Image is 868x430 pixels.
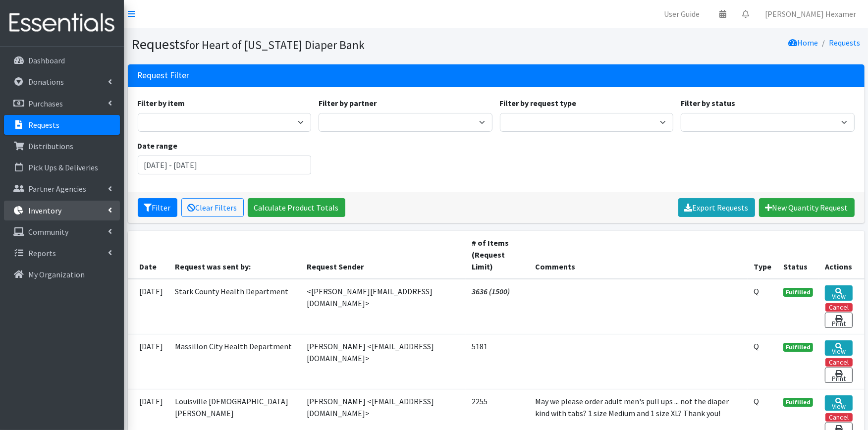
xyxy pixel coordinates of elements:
[466,279,529,334] td: 3636 (1500)
[825,395,853,411] a: View
[138,97,185,109] label: Filter by item
[138,70,190,81] h3: Request Filter
[169,334,301,389] td: Massillon City Health Department
[783,398,813,407] span: Fulfilled
[4,51,120,70] a: Dashboard
[138,140,178,152] label: Date range
[466,334,529,389] td: 5181
[529,231,748,279] th: Comments
[28,55,65,65] p: Dashboard
[500,97,577,109] label: Filter by request type
[825,368,853,383] a: Print
[4,243,120,263] a: Reports
[759,198,855,217] a: New Quantity Request
[186,38,365,52] small: for Heart of [US_STATE] Diaper Bank
[4,179,120,199] a: Partner Agencies
[4,94,120,113] a: Purchases
[128,334,169,389] td: [DATE]
[169,279,301,334] td: Stark County Health Department
[4,115,120,135] a: Requests
[681,97,735,109] label: Filter by status
[128,231,169,279] th: Date
[169,231,301,279] th: Request was sent by:
[301,279,466,334] td: <[PERSON_NAME][EMAIL_ADDRESS][DOMAIN_NAME]>
[819,231,865,279] th: Actions
[754,341,759,351] abbr: Quantity
[783,288,813,297] span: Fulfilled
[825,413,853,422] button: Cancel
[132,36,492,53] h1: Requests
[825,285,853,301] a: View
[28,77,64,87] p: Donations
[829,38,861,48] a: Requests
[4,265,120,284] a: My Organization
[748,231,777,279] th: Type
[138,156,312,174] input: January 1, 2011 - December 31, 2011
[28,227,68,237] p: Community
[28,99,63,108] p: Purchases
[319,97,377,109] label: Filter by partner
[757,4,864,24] a: [PERSON_NAME] Hexamer
[4,222,120,242] a: Community
[181,198,244,217] a: Clear Filters
[4,6,120,40] img: HumanEssentials
[28,206,61,215] p: Inventory
[138,198,177,217] button: Filter
[783,343,813,352] span: Fulfilled
[301,231,466,279] th: Request Sender
[825,313,853,328] a: Print
[28,248,56,258] p: Reports
[28,184,86,194] p: Partner Agencies
[678,198,755,217] a: Export Requests
[825,303,853,312] button: Cancel
[754,286,759,296] abbr: Quantity
[825,340,853,356] a: View
[754,396,759,406] abbr: Quantity
[28,120,59,130] p: Requests
[466,231,529,279] th: # of Items (Request Limit)
[248,198,345,217] a: Calculate Product Totals
[825,358,853,367] button: Cancel
[4,158,120,177] a: Pick Ups & Deliveries
[4,136,120,156] a: Distributions
[789,38,818,48] a: Home
[777,231,819,279] th: Status
[28,141,73,151] p: Distributions
[4,201,120,220] a: Inventory
[301,334,466,389] td: [PERSON_NAME] <[EMAIL_ADDRESS][DOMAIN_NAME]>
[28,269,85,279] p: My Organization
[4,72,120,92] a: Donations
[28,162,98,172] p: Pick Ups & Deliveries
[128,279,169,334] td: [DATE]
[656,4,707,24] a: User Guide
